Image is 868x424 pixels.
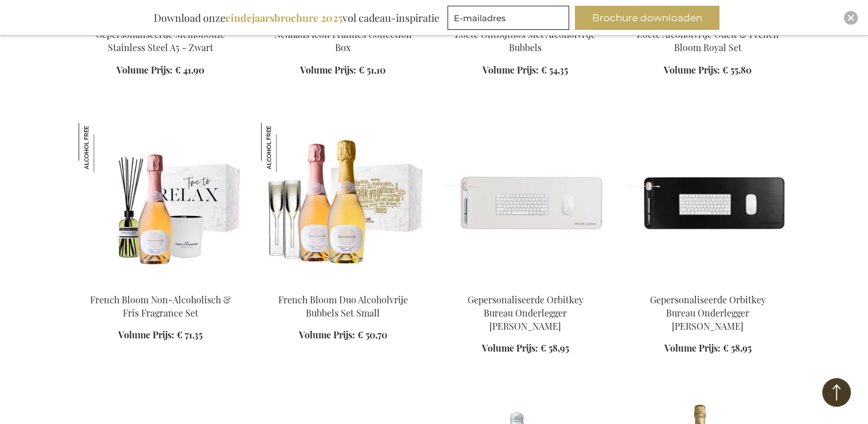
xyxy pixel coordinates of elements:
span: Volume Prijs: [664,64,720,76]
a: French Bloom Duo Alcoholvrije Bubbels Set Small [278,294,408,319]
span: € 41,90 [175,64,204,76]
span: € 58,95 [540,342,569,354]
span: € 58,95 [723,342,752,354]
span: Volume Prijs: [664,342,721,354]
img: Gepersonaliseerde Orbitkey Bureau Onderlegger Slim - Zwart [626,123,790,284]
span: Volume Prijs: [116,64,173,76]
a: Gepersonaliseerde Orbitkey Bureau Onderlegger [PERSON_NAME] [650,294,766,332]
span: € 54,35 [541,64,568,76]
a: Volume Prijs: € 51,10 [300,64,386,77]
a: French Bloom Duo Alcoholvrije Bubbels Set Small French Bloom Duo Alcoholvrije Bubbels Set Small [261,279,425,290]
img: French Bloom Non-Alcoholisch & Fris Fragrance Set [79,123,128,172]
a: Volume Prijs: € 55,80 [664,64,752,77]
form: marketing offers and promotions [447,6,573,33]
a: French Bloom Non-Alcoholisch & Fris Fragrance Set [90,294,231,319]
a: Volume Prijs: € 54,35 [482,64,568,77]
span: € 51,10 [359,64,386,76]
span: € 50,70 [357,329,387,341]
a: Gepersonaliseerde Orbitkey Bureau Onderlegger Slim - Grijs [443,279,608,290]
a: Volume Prijs: € 58,95 [664,342,752,355]
button: Brochure downloaden [575,6,719,30]
span: € 55,80 [722,64,752,76]
div: Download onze vol cadeau-inspiratie [149,6,445,30]
img: Close [847,14,854,21]
a: Gepersonaliseerde Orbitkey Bureau Onderlegger [PERSON_NAME] [468,294,583,332]
a: French Bloom Non-Alcoholisch & Fris Fragrance Set French Bloom Non-Alcoholisch & Fris Fragrance Set [79,279,243,290]
a: Volume Prijs: € 58,95 [482,342,569,355]
img: French Bloom Duo Alcoholvrije Bubbels Set Small [261,123,310,172]
span: Volume Prijs: [300,64,356,76]
span: Volume Prijs: [482,342,538,354]
img: French Bloom Duo Alcoholvrije Bubbels Set Small [261,123,425,284]
b: eindejaarsbrochure 2025 [225,11,342,25]
span: € 71,35 [177,329,203,341]
span: Volume Prijs: [299,329,355,341]
a: Volume Prijs: € 50,70 [299,329,387,342]
input: E-mailadres [447,6,569,30]
div: Close [844,11,858,25]
a: Volume Prijs: € 41,90 [116,64,204,77]
a: Volume Prijs: € 71,35 [118,329,203,342]
img: French Bloom Non-Alcoholisch & Fris Fragrance Set [79,123,243,284]
a: Gepersonaliseerde Orbitkey Bureau Onderlegger Slim - Zwart [626,279,790,290]
span: Volume Prijs: [482,64,539,76]
span: Volume Prijs: [118,329,174,341]
img: Gepersonaliseerde Orbitkey Bureau Onderlegger Slim - Grijs [443,123,608,284]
